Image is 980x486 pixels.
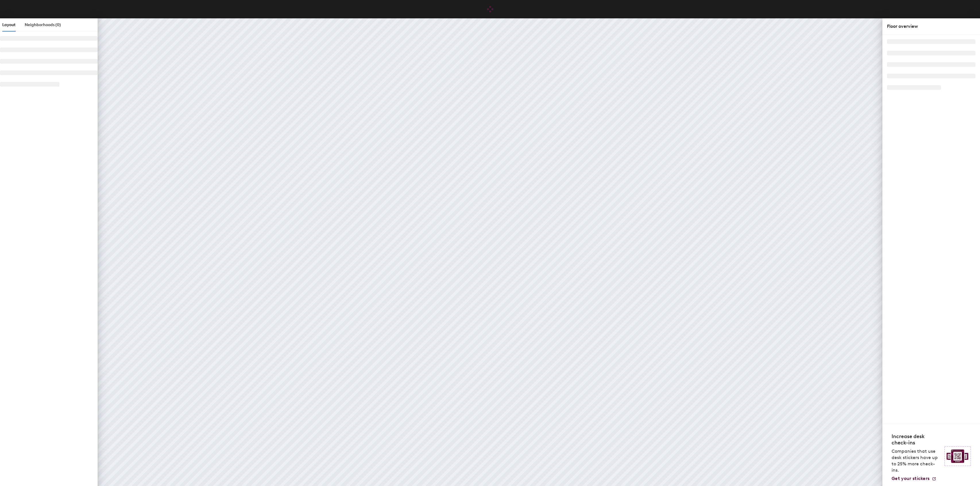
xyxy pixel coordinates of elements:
[25,22,61,27] span: Neighborhoods (0)
[887,23,975,30] div: Floor overview
[2,22,16,27] span: Layout
[944,446,971,466] img: Sticker logo
[892,476,929,481] span: Get your stickers
[892,433,941,446] h4: Increase desk check-ins
[892,448,941,473] p: Companies that use desk stickers have up to 25% more check-ins.
[892,476,936,481] a: Get your stickers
